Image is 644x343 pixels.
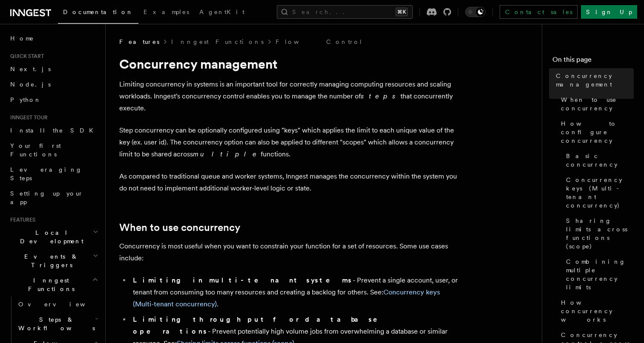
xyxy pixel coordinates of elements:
[7,228,93,245] span: Local Development
[194,3,250,23] a: AgentKit
[558,92,634,116] a: When to use concurrency
[138,3,194,23] a: Examples
[563,213,634,254] a: Sharing limits across functions (scope)
[63,9,133,15] span: Documentation
[7,249,100,273] button: Events & Triggers
[561,95,634,112] span: When to use concurrency
[465,7,486,17] button: Toggle dark mode
[276,37,363,46] a: Flow Control
[119,124,460,160] p: Step concurrency can be optionally configured using "keys" which applies the limit to each unique...
[10,96,41,103] span: Python
[581,5,637,19] a: Sign Up
[7,225,100,249] button: Local Development
[144,9,189,15] span: Examples
[7,186,100,210] a: Setting up your app
[7,138,100,162] a: Your first Functions
[199,9,244,15] span: AgentKit
[556,72,634,89] span: Concurrency management
[119,78,460,114] p: Limiting concurrency in systems is an important tool for correctly managing computing resources a...
[10,142,61,158] span: Your first Functions
[18,301,106,308] span: Overview
[10,34,34,43] span: Home
[171,37,264,46] a: Inngest Functions
[7,61,100,77] a: Next.js
[563,172,634,213] a: Concurrency keys (Multi-tenant concurrency)
[15,315,95,332] span: Steps & Workflows
[58,3,138,24] a: Documentation
[566,152,634,169] span: Basic concurrency
[7,216,35,223] span: Features
[558,116,634,148] a: How to configure concurrency
[130,274,460,310] li: - Prevent a single account, user, or tenant from consuming too many resources and creating a back...
[10,66,51,72] span: Next.js
[558,295,634,327] a: How concurrency works
[119,37,159,46] span: Features
[566,216,634,251] span: Sharing limits across functions (scope)
[193,150,261,158] em: multiple
[7,31,100,46] a: Home
[7,114,48,121] span: Inngest tour
[566,257,634,291] span: Combining multiple concurrency limits
[7,273,100,297] button: Inngest Functions
[561,298,634,324] span: How concurrency works
[10,166,82,182] span: Leveraging Steps
[10,127,98,134] span: Install the SDK
[133,315,389,335] strong: Limiting throughput for database operations
[10,81,51,88] span: Node.js
[563,254,634,295] a: Combining multiple concurrency limits
[119,170,460,194] p: As compared to traditional queue and worker systems, Inngest manages the concurrency within the s...
[7,77,100,92] a: Node.js
[119,222,240,233] a: When to use concurrency
[7,252,93,269] span: Events & Triggers
[500,5,578,19] a: Contact sales
[361,92,400,100] em: steps
[277,5,413,19] button: Search...⌘K
[7,92,100,107] a: Python
[119,56,460,72] h1: Concurrency management
[563,148,634,172] a: Basic concurrency
[552,55,634,68] h4: On this page
[15,312,100,336] button: Steps & Workflows
[566,176,634,210] span: Concurrency keys (Multi-tenant concurrency)
[561,119,634,145] span: How to configure concurrency
[7,162,100,186] a: Leveraging Steps
[10,190,83,205] span: Setting up your app
[396,8,408,16] kbd: ⌘K
[7,123,100,138] a: Install the SDK
[7,276,92,293] span: Inngest Functions
[15,297,100,312] a: Overview
[119,240,460,264] p: Concurrency is most useful when you want to constrain your function for a set of resources. Some ...
[552,68,634,92] a: Concurrency management
[133,276,353,284] strong: Limiting in multi-tenant systems
[7,53,44,60] span: Quick start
